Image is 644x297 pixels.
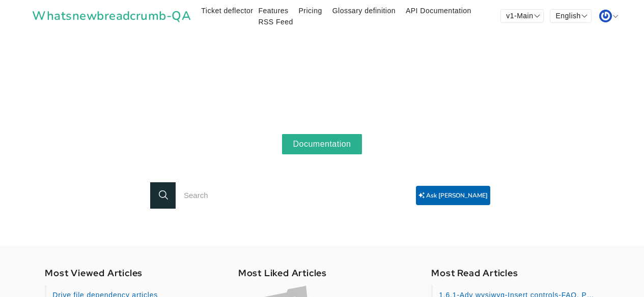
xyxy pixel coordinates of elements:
[238,266,406,281] h3: Most Liked Articles
[599,10,612,22] img: 1be47b9121b94813307357dd34613feb
[150,182,494,209] input: Search
[80,67,564,92] h1: Welcome to Whatsnewbreadcrumb-QA project landing page
[45,266,213,281] h3: Most Viewed Articles
[258,6,288,16] a: Features
[555,11,580,21] span: English
[80,102,564,115] p: Comprehensive documentation to help your users get started with Whatsnewbreadcrumb-QA project.
[32,6,191,26] a: Whatsnewbreadcrumb-QA
[258,17,293,27] a: RSS Feed
[299,6,322,16] a: Pricing
[282,134,362,154] a: Documentation
[406,6,471,16] a: API Documentation
[332,6,396,16] a: Glossary definition
[431,266,599,281] h3: Most Read Articles
[506,11,533,21] span: v1-Main
[416,186,490,205] button: Ask [PERSON_NAME]
[201,6,253,16] a: Ticket deflector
